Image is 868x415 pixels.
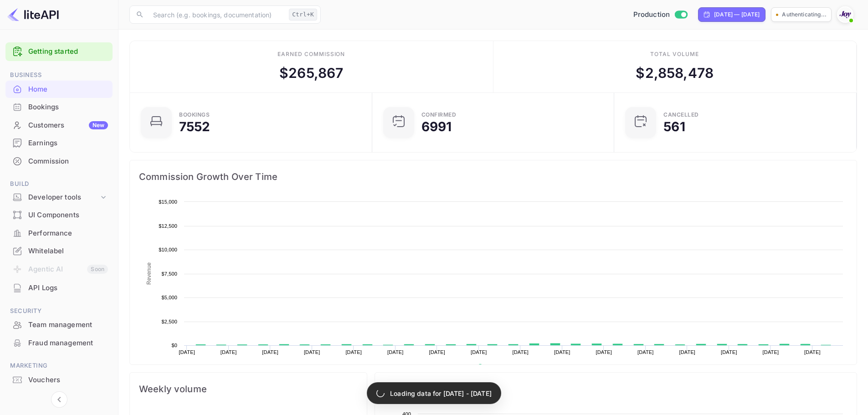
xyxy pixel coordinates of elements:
[161,295,177,300] text: $5,000
[161,271,177,277] text: $7,500
[679,349,696,355] text: [DATE]
[5,134,113,151] a: Earnings
[421,112,457,118] div: Confirmed
[554,349,570,355] text: [DATE]
[663,112,699,118] div: CANCELLED
[5,153,113,170] div: Commission
[28,338,108,348] div: Fraud management
[471,349,487,355] text: [DATE]
[28,156,108,167] div: Commission
[5,134,113,152] div: Earnings
[304,349,320,355] text: [DATE]
[28,120,108,131] div: Customers
[7,7,59,22] img: LiteAPI logo
[5,117,113,133] a: CustomersNew
[5,334,113,352] div: Fraud management
[28,102,108,113] div: Bookings
[633,10,670,20] span: Production
[28,84,108,95] div: Home
[5,225,113,241] a: Performance
[279,63,343,83] div: $ 265,867
[179,120,211,133] div: 7552
[429,349,445,355] text: [DATE]
[5,316,113,333] a: Team management
[636,63,714,83] div: $ 2,858,478
[289,9,317,20] div: Ctrl+K
[5,316,113,334] div: Team management
[838,7,853,22] img: With Joy
[5,98,113,116] div: Bookings
[171,343,177,348] text: $0
[663,120,685,133] div: 561
[421,120,452,133] div: 6991
[5,242,113,260] div: Whitelabel
[28,320,108,330] div: Team management
[28,283,108,293] div: API Logs
[161,319,177,324] text: $2,500
[28,46,108,57] a: Getting started
[5,371,113,388] a: Vouchers
[28,375,108,385] div: Vouchers
[28,246,108,256] div: Whitelabel
[714,10,760,19] div: [DATE] — [DATE]
[5,225,113,242] div: Performance
[637,349,654,355] text: [DATE]
[390,389,492,398] p: Loading data for [DATE] - [DATE]
[5,371,113,389] div: Vouchers
[159,223,177,229] text: $12,500
[139,169,847,184] span: Commission Growth Over Time
[5,361,113,371] span: Marketing
[5,153,113,169] a: Commission
[596,349,612,355] text: [DATE]
[5,81,113,98] div: Home
[28,138,108,149] div: Earnings
[5,117,113,134] div: CustomersNew
[5,98,113,115] a: Bookings
[698,7,765,22] div: Click to change the date range period
[782,10,827,19] p: Authenticating...
[5,42,113,61] div: Getting started
[5,206,113,223] a: UI Components
[51,391,67,408] button: Collapse navigation
[345,349,362,355] text: [DATE]
[28,210,108,220] div: UI Components
[179,112,210,118] div: Bookings
[5,190,113,205] div: Developer tools
[650,50,699,58] div: Total volume
[221,349,237,355] text: [DATE]
[512,349,529,355] text: [DATE]
[387,349,404,355] text: [DATE]
[486,364,509,370] text: Revenue
[28,192,99,203] div: Developer tools
[262,349,278,355] text: [DATE]
[28,228,108,239] div: Performance
[763,349,779,355] text: [DATE]
[139,382,358,396] span: Weekly volume
[159,247,177,252] text: $10,000
[5,70,113,80] span: Business
[630,10,691,20] div: Switch to Sandbox mode
[5,206,113,224] div: UI Components
[5,179,113,189] span: Build
[277,50,345,58] div: Earned commission
[5,306,113,316] span: Security
[148,5,285,24] input: Search (e.g. bookings, documentation)
[5,279,113,296] a: API Logs
[5,279,113,297] div: API Logs
[146,262,152,285] text: Revenue
[179,349,195,355] text: [DATE]
[384,382,847,396] span: Bookings for the period
[5,81,113,97] a: Home
[5,242,113,259] a: Whitelabel
[89,121,108,129] div: New
[5,334,113,351] a: Fraud management
[159,199,177,205] text: $15,000
[721,349,737,355] text: [DATE]
[804,349,821,355] text: [DATE]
